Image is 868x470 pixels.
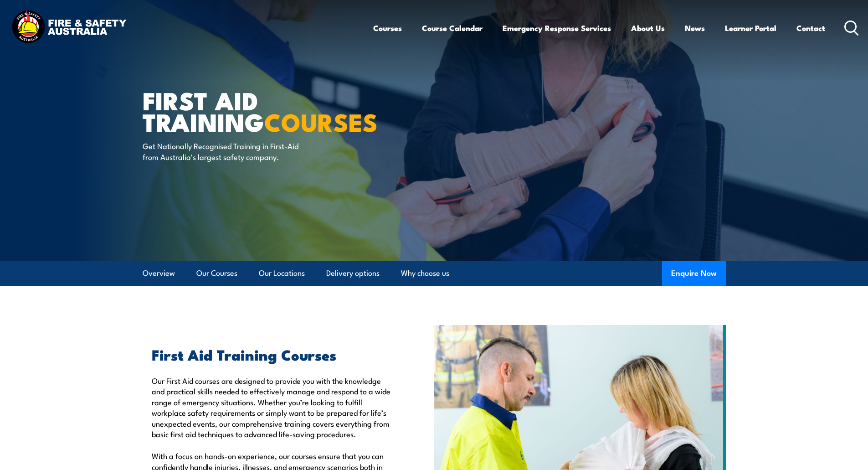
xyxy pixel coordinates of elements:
[264,102,378,140] strong: COURSES
[725,16,776,40] a: Learner Portal
[152,348,392,361] h2: First Aid Training Courses
[143,140,309,162] p: Get Nationally Recognised Training in First-Aid from Australia’s largest safety company.
[326,261,380,285] a: Delivery options
[796,16,825,40] a: Contact
[152,375,392,439] p: Our First Aid courses are designed to provide you with the knowledge and practical skills needed ...
[631,16,665,40] a: About Us
[422,16,483,40] a: Course Calendar
[662,261,726,286] button: Enquire Now
[143,89,368,132] h1: First Aid Training
[503,16,611,40] a: Emergency Response Services
[685,16,705,40] a: News
[259,261,305,285] a: Our Locations
[373,16,402,40] a: Courses
[143,261,175,285] a: Overview
[401,261,449,285] a: Why choose us
[196,261,237,285] a: Our Courses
